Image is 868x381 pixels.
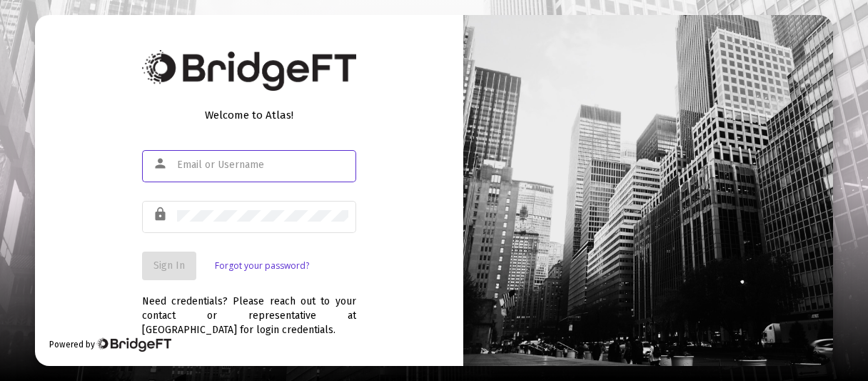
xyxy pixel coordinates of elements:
input: Email or Username [177,159,348,171]
img: Bridge Financial Technology Logo [96,337,171,352]
a: Forgot your password? [215,259,309,273]
mat-icon: lock [153,206,170,223]
div: Need credentials? Please reach out to your contact or representative at [GEOGRAPHIC_DATA] for log... [142,280,356,337]
div: Welcome to Atlas! [142,108,356,122]
mat-icon: person [153,155,170,172]
div: Powered by [49,337,171,352]
button: Sign In [142,252,196,280]
img: Bridge Financial Technology Logo [142,50,356,91]
span: Sign In [153,259,185,272]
